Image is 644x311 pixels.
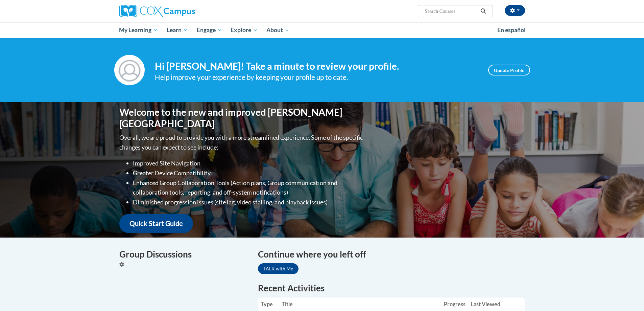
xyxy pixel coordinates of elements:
[258,282,525,294] h1: Recent Activities
[468,297,503,311] th: Last Viewed
[109,22,535,38] div: Main menu
[114,55,145,85] img: Profile Image
[119,107,364,129] h1: Welcome to the new and improved [PERSON_NAME][GEOGRAPHIC_DATA]
[155,72,478,83] div: Help improve your experience by keeping your profile up to date.
[133,197,364,207] li: Diminished progression issues (site lag, video stalling, and playback issues)
[488,65,530,75] a: Update Profile
[119,133,364,152] p: Overall, we are proud to provide you with a more streamlined experience. Some of the specific cha...
[162,22,192,38] a: Learn
[441,297,468,311] th: Progress
[119,214,193,233] a: Quick Start Guide
[133,178,364,198] li: Enhanced Group Collaboration Tools (Action plans, Group communication and collaboration tools, re...
[119,248,248,261] h4: Group Discussions
[167,26,188,34] span: Learn
[231,26,258,34] span: Explore
[262,22,294,38] a: About
[258,248,525,261] h4: Continue where you left off
[155,61,478,72] h4: Hi [PERSON_NAME]! Take a minute to review your profile.
[115,22,163,38] a: My Learning
[192,22,226,38] a: Engage
[279,297,441,311] th: Title
[497,26,526,34] span: En español
[493,23,530,37] a: En español
[424,7,478,15] input: Search Courses
[133,158,364,168] li: Improved Site Navigation
[197,26,222,34] span: Engage
[258,263,299,274] a: TALK with Me
[258,297,279,311] th: Type
[133,168,364,178] li: Greater Device Compatibility
[119,5,248,17] a: Cox Campus
[505,5,525,16] button: Account Settings
[478,7,488,15] button: Search
[119,5,195,17] img: Cox Campus
[226,22,262,38] a: Explore
[119,26,158,34] span: My Learning
[266,26,289,34] span: About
